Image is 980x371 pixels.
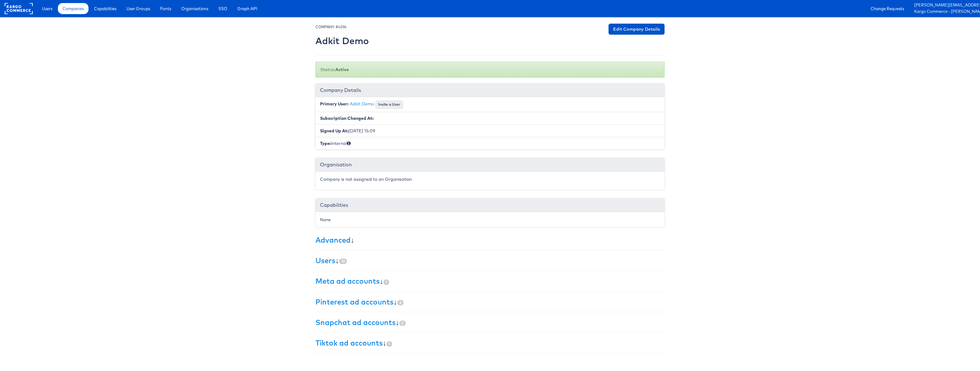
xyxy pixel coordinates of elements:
a: Tiktok ad accounts [315,338,383,347]
a: Companies [58,3,89,14]
a: Kargo Commerce - [PERSON_NAME] [914,9,975,15]
h3: ↓ [315,298,665,306]
span: Companies [62,6,84,12]
span: Capabilities [94,6,116,12]
a: [PERSON_NAME][EMAIL_ADDRESS][PERSON_NAME][DOMAIN_NAME] [914,2,975,9]
span: 2 [399,320,406,326]
a: Change Requests [866,3,909,14]
span: 1 [386,341,392,347]
a: SSO [214,3,232,14]
a: Graph API [233,3,262,14]
b: Primary User: [320,101,349,107]
span: 2 [397,300,404,305]
span: SSO [218,6,227,12]
li: Internal [315,137,665,150]
a: Adkit Demo [350,101,374,107]
a: Edit Company Details [609,24,665,35]
p: Company is not assigned to an Organisation [320,176,660,182]
b: Active [335,67,349,72]
a: Advanced [315,235,351,244]
h3: ↓ [315,277,665,285]
div: Status: [315,62,665,78]
div: Capabilities [315,199,665,212]
a: Fonts [156,3,176,14]
a: User Groups [122,3,155,14]
b: Type: [320,141,331,146]
small: COMPANY #4284 [315,25,347,29]
h2: Adkit Demo [315,36,369,46]
div: None [320,217,660,223]
span: 1 [383,279,389,285]
span: Fonts [160,6,171,12]
span: Graph API [237,6,257,12]
a: Meta ad accounts [315,276,380,286]
h3: ↓ [315,318,665,326]
a: Capabilities [89,3,121,14]
b: Signed Up At: [320,128,349,134]
a: Snapchat ad accounts [315,318,396,327]
b: Subscription Changed At: [320,115,374,121]
div: Company Details [315,84,665,97]
span: Users [42,6,52,12]
a: Users [37,3,57,14]
button: Invite a User [375,100,403,109]
a: Pinterest ad accounts [315,297,394,306]
span: Organisations [181,6,208,12]
a: Users [315,256,335,265]
span: User Groups [126,6,150,12]
span: 13 [339,259,347,264]
li: [DATE] 15:09 [315,124,665,137]
h3: ↓ [315,339,665,347]
div: Organisation [315,158,665,172]
span: Internal (staff) or External (client) [347,141,351,146]
h3: ↓ [315,236,665,244]
h3: ↓ [315,256,665,264]
a: Organisations [177,3,213,14]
